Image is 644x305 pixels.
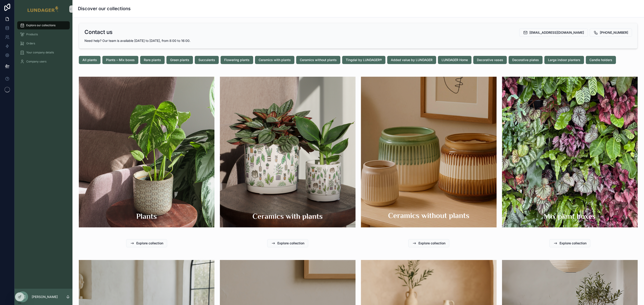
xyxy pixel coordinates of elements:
p: [PERSON_NAME] [32,295,58,299]
button: LUNDAGER Home [438,56,471,64]
div: scrollable content [14,18,72,71]
span: Candle holders [589,58,612,62]
a: Explore our collections [17,21,70,29]
button: Explore collection [549,239,590,247]
h1: Discover our collections [78,5,131,12]
button: Tingdal by LUNDAGER® [342,56,385,64]
span: Succulents [198,58,215,62]
span: Orders [26,42,35,45]
span: Explore collection [560,241,586,245]
button: [PHONE_NUMBER] [590,29,632,37]
span: All plants [82,58,97,62]
img: 33767-plants.png [79,77,214,227]
a: Orders [17,39,70,48]
img: 33769-ceramics-without-plants.png [361,77,497,227]
span: Products [26,33,38,36]
span: Flowering plants [224,58,250,62]
span: Decorative plates [512,58,539,62]
img: 33768-ceramics-with-plants.png [220,77,356,227]
button: Flowering plants [221,56,253,64]
button: All plants [79,56,101,64]
a: Company users [17,57,70,66]
button: Green plants [166,56,193,64]
span: Explore our collections [26,24,55,27]
button: Rare plants [140,56,165,64]
button: Succulents [195,56,219,64]
button: Explore collection [267,239,308,247]
span: Your company details [26,51,54,54]
button: Ceramics with plants [255,56,294,64]
span: Explore collection [136,241,163,245]
span: Rare plants [144,58,161,62]
a: Products [17,30,70,38]
img: App logo [27,5,60,13]
h2: Contact us [84,29,113,36]
button: Explore collection [408,239,449,247]
button: Explore collection [126,239,167,247]
button: Ceramics without plants [296,56,340,64]
button: Decorative plates [509,56,543,64]
img: 33770-mix-plant-boxes.png [502,77,638,227]
span: [PHONE_NUMBER] [600,30,628,35]
span: Green plants [170,58,189,62]
span: Need help? Our team is available [DATE] to [DATE], from 8:00 to 16:00. [84,39,190,43]
span: [EMAIL_ADDRESS][DOMAIN_NAME] [529,30,584,35]
a: Your company details [17,48,70,57]
span: Explore collection [277,241,304,245]
span: Ceramics with plants [259,58,291,62]
span: Added value by LUNDAGER [391,58,433,62]
button: Candle holders [586,56,616,64]
button: Plants – Mix boxes [102,56,138,64]
button: Large indoor planters [544,56,584,64]
span: Explore collection [418,241,445,245]
span: Decorative vases [477,58,503,62]
span: Large indoor planters [548,58,580,62]
button: Added value by LUNDAGER [387,56,436,64]
span: Plants – Mix boxes [106,58,135,62]
span: Tingdal by LUNDAGER® [346,58,382,62]
span: Ceramics without plants [300,58,337,62]
button: [EMAIL_ADDRESS][DOMAIN_NAME] [519,29,588,37]
span: LUNDAGER Home [442,58,468,62]
button: Decorative vases [473,56,507,64]
span: Company users [26,60,46,63]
